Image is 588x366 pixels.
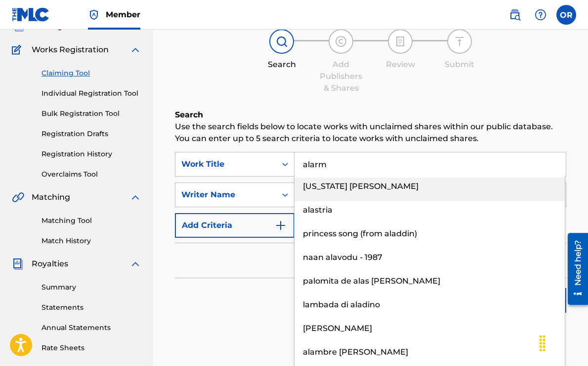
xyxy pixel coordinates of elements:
[42,129,141,139] a: Registration Drafts
[129,258,141,270] img: expand
[12,258,24,270] img: Royalties
[129,44,141,56] img: expand
[435,59,484,71] div: Submit
[509,9,521,21] img: search
[175,121,566,145] p: Use the search fields below to locate works with unclaimed shares within our public database. You...
[316,59,366,94] div: Add Publishers & Shares
[12,191,24,203] img: Matching
[42,282,141,293] a: Summary
[335,36,347,47] img: step indicator icon for Add Publishers & Shares
[42,302,141,313] a: Statements
[181,158,270,170] div: Work Title
[276,36,288,47] img: step indicator icon for Search
[12,7,50,22] img: MLC Logo
[539,319,588,366] iframe: Chat Widget
[303,253,382,262] span: naan alavodu - 1987
[303,276,440,286] span: palomita de alas [PERSON_NAME]
[303,229,417,238] span: princess song (from aladdin)
[12,20,63,32] a: CatalogCatalog
[42,236,141,246] a: Match History
[531,5,550,25] div: Help
[275,220,287,231] img: 9d2ae6d4665cec9f34b9.svg
[32,191,70,203] span: Matching
[556,5,576,25] div: User Menu
[129,191,141,203] img: expand
[175,152,566,318] form: Search Form
[303,324,372,333] span: [PERSON_NAME]
[535,9,546,21] img: help
[175,213,294,238] button: Add Criteria
[42,88,141,99] a: Individual Registration Tool
[42,343,141,353] a: Rate Sheets
[42,216,141,226] a: Matching Tool
[535,329,550,358] div: Drag
[454,36,465,47] img: step indicator icon for Submit
[394,36,406,47] img: step indicator icon for Review
[303,205,333,215] span: alastria
[303,182,419,191] span: [US_STATE] [PERSON_NAME]
[42,109,141,119] a: Bulk Registration Tool
[42,323,141,333] a: Annual Statements
[560,229,588,308] iframe: Resource Center
[32,258,68,270] span: Royalties
[12,44,25,56] img: Works Registration
[42,149,141,159] a: Registration History
[376,59,425,71] div: Review
[181,189,270,201] div: Writer Name
[257,59,306,71] div: Search
[42,68,141,78] a: Claiming Tool
[42,169,141,180] a: Overclaims Tool
[303,347,408,357] span: alambre [PERSON_NAME]
[88,9,100,21] img: Top Rightsholder
[303,300,380,309] span: lambada di aladino
[106,9,140,20] span: Member
[32,44,109,56] span: Works Registration
[175,109,566,121] h6: Search
[505,5,525,25] a: Public Search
